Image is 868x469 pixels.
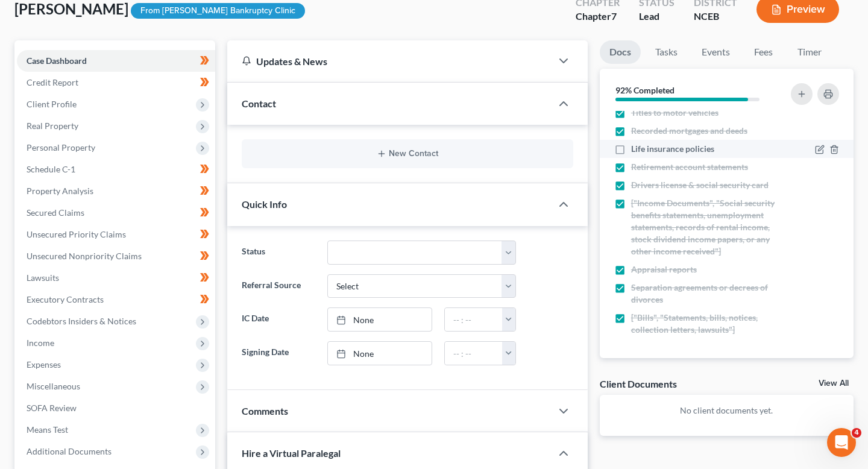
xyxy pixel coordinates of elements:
a: Timer [788,40,831,64]
a: Credit Report [17,72,215,93]
span: Help [191,388,210,397]
a: SOFA Review [17,397,215,419]
div: Statement of Financial Affairs - Attorney or Credit Counseling Fees [17,307,224,342]
div: Client Documents [600,377,677,390]
iframe: To enrich screen reader interactions, please activate Accessibility in Grammarly extension settings [827,428,856,457]
div: Form Preview Helper [25,233,202,245]
span: SOFA Review [27,403,77,413]
a: Fees [744,40,783,64]
div: Statement of Financial Affairs - Attorney or Credit Counseling Fees [25,312,202,338]
span: 7 [611,10,617,22]
input: -- : -- [445,308,502,331]
img: Profile image for Lindsey [118,19,142,43]
div: NCEB [694,10,737,24]
label: IC Date [236,307,321,332]
span: 4 [852,428,861,438]
a: Case Dashboard [17,50,215,72]
span: Credit Report [27,77,78,87]
button: Search for help [17,199,224,223]
span: ["Income Documents", "Social security benefits statements, unemployment statements, records of re... [631,197,780,257]
span: Miscellaneous [27,381,80,391]
span: Codebtors Insiders & Notices [27,316,136,326]
span: Property Analysis [27,186,93,196]
a: View All [819,379,849,388]
div: Attorney's Disclosure of Compensation [17,250,224,272]
div: Statement of Financial Affairs - Gross Yearly Income (Other) [25,277,202,303]
span: Life insurance policies [631,143,714,155]
a: Tasks [646,40,687,64]
a: Executory Contracts [17,289,215,310]
div: Close [207,19,229,41]
span: Titles to motor vehicles [631,107,719,119]
span: Real Property [27,121,78,131]
span: ["Bills", "Statements, bills, notices, collection letters, lawsuits"] [631,312,780,336]
div: Chapter [576,10,620,24]
label: Status [236,241,321,265]
img: logo [24,27,94,38]
a: Property Analysis [17,180,215,202]
a: Secured Claims [17,202,215,224]
label: Signing Date [236,341,321,365]
span: Lawsuits [27,272,59,283]
span: Drivers license & social security card [631,179,769,191]
a: None [328,342,432,365]
span: Secured Claims [27,207,84,218]
button: Messages [80,358,160,406]
span: Separation agreements or decrees of divorces [631,282,780,306]
span: Personal Property [27,142,95,153]
div: Send us a messageWe typically reply in a few hours [12,142,229,187]
img: Profile image for Emma [164,19,188,43]
p: No client documents yet. [609,404,844,417]
a: Docs [600,40,641,64]
span: Expenses [27,359,61,370]
span: Unsecured Nonpriority Claims [27,251,142,261]
span: Quick Info [242,198,287,210]
a: None [328,308,432,331]
strong: 92% Completed [615,85,675,95]
span: Means Test [27,424,68,435]
div: Form Preview Helper [17,228,224,250]
div: Statement of Financial Affairs - Gross Yearly Income (Other) [17,272,224,307]
span: Schedule C-1 [27,164,75,174]
div: Lead [639,10,675,24]
button: New Contact [251,149,564,159]
label: Referral Source [236,274,321,298]
div: We typically reply in a few hours [25,165,201,177]
p: Hi there! [24,86,217,106]
img: Profile image for James [141,19,165,43]
div: Send us a message [25,152,201,165]
span: Contact [242,98,276,109]
span: Client Profile [27,99,77,109]
div: From [PERSON_NAME] Bankruptcy Clinic [131,3,305,19]
span: Case Dashboard [27,55,87,66]
a: Unsecured Priority Claims [17,224,215,245]
span: Messages [100,388,142,397]
span: Retirement account statements [631,161,748,173]
span: Search for help [25,205,98,218]
span: Hire a Virtual Paralegal [242,447,341,459]
div: Attorney's Disclosure of Compensation [25,255,202,268]
p: How can we help? [24,106,217,127]
a: Events [692,40,740,64]
a: Lawsuits [17,267,215,289]
span: Unsecured Priority Claims [27,229,126,239]
span: Executory Contracts [27,294,104,304]
div: Updates & News [242,55,537,68]
span: Home [27,388,54,397]
a: Unsecured Nonpriority Claims [17,245,215,267]
button: Help [161,358,241,406]
span: Appraisal reports [631,263,697,275]
input: -- : -- [445,342,502,365]
span: Recorded mortgages and deeds [631,125,747,137]
a: Schedule C-1 [17,159,215,180]
span: Income [27,338,54,348]
span: Additional Documents [27,446,112,456]
span: Comments [242,405,288,417]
